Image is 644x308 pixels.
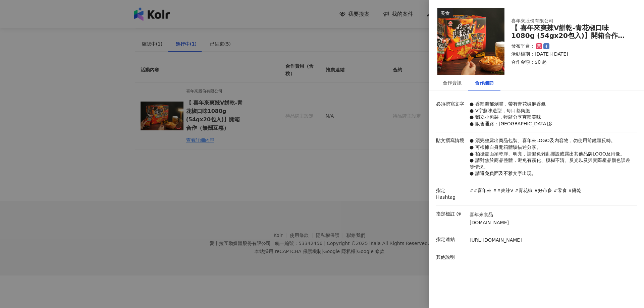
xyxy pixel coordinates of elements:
[436,137,466,144] p: 貼文撰寫情境
[470,220,509,226] p: [DOMAIN_NAME]
[443,79,462,86] div: 合作資訊
[436,236,466,243] p: 指定連結
[568,187,582,194] p: #餅乾
[511,43,535,50] p: 發布平台：
[553,187,567,194] p: #零食
[470,137,634,177] p: ● 須完整露出商品包裝、喜年來LOGO及內容物，勿使用前鏡頭反轉。 ● 可根據自身開箱體驗描述分享。 ● 拍攝畫面須乾淨、明亮，請避免雜亂擺設或露出其他品牌LOGO及肖像。 ● 請對焦於商品整體...
[515,187,533,194] p: #青花椒
[437,8,504,75] img: 喜年來爽辣V餅乾-青花椒口味1080g (54gx20包入)
[475,79,494,86] div: 合作細節
[534,187,552,194] p: #好市多
[470,187,491,194] p: ##喜年來
[436,254,466,261] p: 其他說明
[470,237,522,244] a: [URL][DOMAIN_NAME]
[511,24,629,40] div: 【 喜年來爽辣V餅乾-青花椒口味1080g (54gx20包入)】開箱合作（無酬互惠）
[511,59,629,66] p: 合作金額： $0 起
[511,51,629,58] p: 活動檔期：[DATE]-[DATE]
[493,187,513,194] p: ##爽辣V
[511,18,619,24] div: 喜年來股份有限公司
[437,8,453,18] div: 美食
[436,187,466,200] p: 指定 Hashtag
[436,211,466,218] p: 指定標註 @
[436,101,466,108] p: 必須撰寫文字
[470,211,509,218] p: 喜年來食品
[470,101,634,127] p: ● 香辣濃郁涮嘴，帶有青花椒麻香氣 ● V字趣味造型，每口都爽脆 ● 獨立小包裝，輕鬆分享爽辣美味 ● 販售通路：[GEOGRAPHIC_DATA]多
